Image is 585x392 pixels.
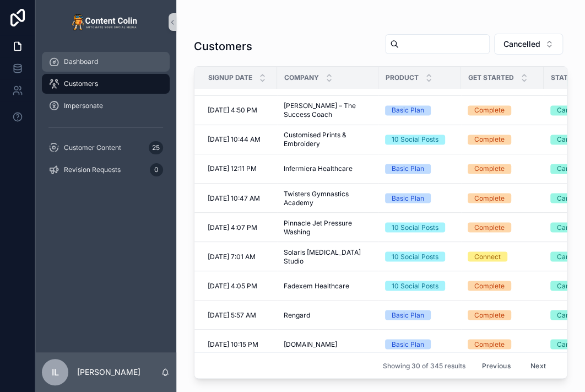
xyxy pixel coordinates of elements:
[474,135,505,144] div: Complete
[149,141,163,154] div: 25
[392,193,424,203] div: Basic Plan
[208,310,256,319] span: [DATE] 5:57 AM
[284,248,372,265] span: Solaris [MEDICAL_DATA] Studio
[72,13,140,31] img: App logo
[494,34,563,55] button: Select Button
[392,135,438,144] div: 10 Social Posts
[284,101,372,119] span: [PERSON_NAME] – The Success Coach
[284,281,349,290] span: Fadexem Healthcare
[208,223,257,232] span: [DATE] 4:07 PM
[503,39,540,50] span: Cancelled
[208,194,260,202] span: [DATE] 10:47 AM
[208,281,257,290] span: [DATE] 4:05 PM
[208,252,256,261] span: [DATE] 7:01 AM
[284,340,337,348] span: [DOMAIN_NAME]
[64,165,121,174] span: Revision Requests
[42,160,170,180] a: Revision Requests0
[392,310,424,320] div: Basic Plan
[150,163,163,176] div: 0
[392,164,424,174] div: Basic Plan
[468,73,514,82] span: Get Started
[392,251,438,261] div: 10 Social Posts
[392,105,424,115] div: Basic Plan
[523,357,554,374] button: Next
[392,339,424,349] div: Basic Plan
[284,73,319,82] span: Company
[64,101,103,110] span: Impersonate
[551,73,577,82] span: Status
[382,361,465,370] span: Showing 30 of 345 results
[208,340,258,348] span: [DATE] 10:15 PM
[64,57,98,66] span: Dashboard
[284,131,372,148] span: Customised Prints & Embroidery
[386,73,419,82] span: Product
[474,310,505,320] div: Complete
[64,79,98,88] span: Customers
[208,73,252,82] span: Signup Date
[42,74,170,94] a: Customers
[474,339,505,349] div: Complete
[64,143,121,152] span: Customer Content
[42,52,170,72] a: Dashboard
[474,357,518,374] button: Previous
[284,310,310,319] span: Rengard
[474,164,505,174] div: Complete
[474,193,505,203] div: Complete
[284,189,372,207] span: Twisters Gymnastics Academy
[52,366,59,379] span: IL
[474,251,501,261] div: Connect
[208,135,261,144] span: [DATE] 10:44 AM
[284,218,372,236] span: Pinnacle Jet Pressure Washing
[35,44,176,194] div: scrollable content
[474,222,505,232] div: Complete
[208,106,257,115] span: [DATE] 4:50 PM
[42,138,170,158] a: Customer Content25
[208,164,257,173] span: [DATE] 12:11 PM
[77,367,140,378] p: [PERSON_NAME]
[42,96,170,116] a: Impersonate
[474,105,505,115] div: Complete
[392,281,438,291] div: 10 Social Posts
[194,39,252,54] h1: Customers
[284,164,353,173] span: ​Infermiera Healthcare
[392,222,438,232] div: 10 Social Posts
[474,281,505,291] div: Complete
